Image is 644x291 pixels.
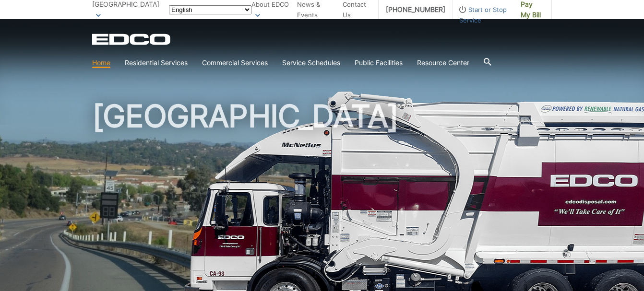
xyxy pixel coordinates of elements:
[355,58,403,68] a: Public Facilities
[282,58,340,68] a: Service Schedules
[92,58,110,68] a: Home
[92,34,172,45] a: EDCD logo. Return to the homepage.
[169,5,251,14] select: Select a language
[125,58,188,68] a: Residential Services
[202,58,268,68] a: Commercial Services
[417,58,469,68] a: Resource Center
